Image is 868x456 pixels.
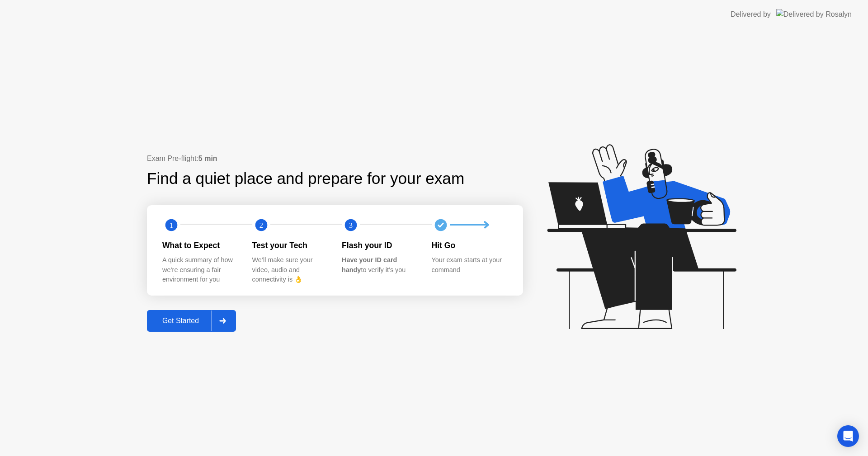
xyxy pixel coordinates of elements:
b: Have your ID card handy [342,256,397,273]
div: Test your Tech [252,240,328,251]
b: 5 min [198,155,217,162]
div: What to Expect [162,240,238,251]
div: Open Intercom Messenger [837,425,859,447]
div: Find a quiet place and prepare for your exam [147,167,466,191]
div: to verify it’s you [342,255,417,275]
text: 3 [349,221,353,229]
img: Delivered by Rosalyn [776,9,852,19]
div: Hit Go [432,240,507,251]
div: We’ll make sure your video, audio and connectivity is 👌 [252,255,328,285]
div: Exam Pre-flight: [147,153,523,164]
text: 2 [259,221,263,229]
div: Delivered by [731,9,771,20]
div: Your exam starts at your command [432,255,507,275]
text: 1 [170,221,173,229]
button: Get Started [147,310,236,332]
div: A quick summary of how we’re ensuring a fair environment for you [162,255,238,285]
div: Get Started [150,317,212,325]
div: Flash your ID [342,240,417,251]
